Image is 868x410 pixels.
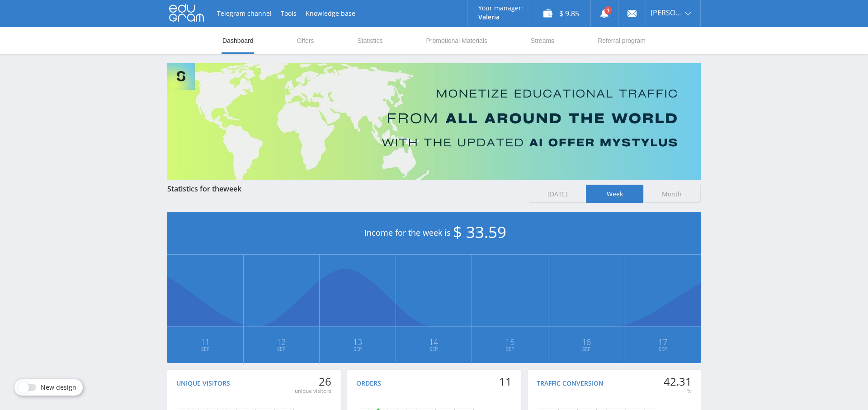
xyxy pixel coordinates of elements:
[396,345,472,353] span: Sep
[356,380,381,387] div: Orders
[41,384,76,391] span: New design
[478,14,523,21] p: Valeria
[472,345,547,353] span: Sep
[625,345,700,353] span: Sep
[499,375,512,388] div: 11
[549,338,624,345] span: 16
[295,387,331,395] div: unique visitors
[320,338,395,345] span: 13
[356,27,383,54] a: Statistics
[425,27,488,54] a: Promotional Materials
[244,345,319,353] span: Sep
[597,27,646,54] a: Referral program
[167,185,520,193] div: Statistics for the
[537,380,604,387] div: Traffic conversion
[549,345,624,353] span: Sep
[396,338,472,345] span: 14
[530,27,555,54] a: Streams
[168,345,243,353] span: Sep
[472,338,547,345] span: 15
[651,9,682,16] span: [PERSON_NAME]
[625,338,700,345] span: 17
[167,63,701,180] img: Banner
[296,27,315,54] a: Offers
[529,185,586,203] span: [DATE]
[586,185,643,203] span: Week
[167,212,701,255] div: Income for the week is
[453,221,506,242] span: $ 33.59
[176,380,230,387] div: Unique visitors
[478,5,523,12] p: Your manager:
[223,184,241,194] span: week
[168,338,243,345] span: 11
[244,338,319,345] span: 12
[664,375,692,388] div: 42.31
[320,345,395,353] span: Sep
[222,27,255,54] a: Dashboard
[643,185,701,203] span: Month
[295,375,331,388] div: 26
[664,387,692,395] div: %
